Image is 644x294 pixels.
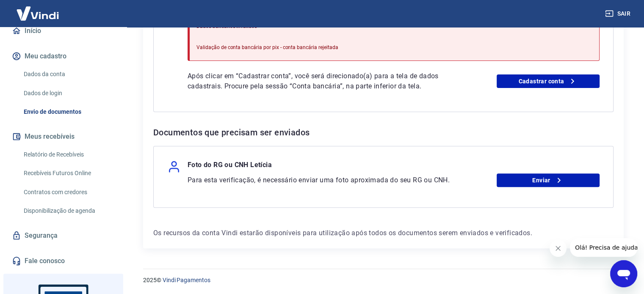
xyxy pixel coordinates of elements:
span: Olá! Precisa de ajuda? [5,6,71,13]
iframe: Fechar mensagem [550,240,567,257]
a: Segurança [10,226,116,245]
img: Vindi [10,0,65,26]
button: Meu cadastro [10,47,116,66]
a: Dados da conta [20,66,116,83]
a: Envio de documentos [20,103,116,121]
p: Para esta verificação, é necessário enviar uma foto aproximada do seu RG ou CNH. [188,175,455,185]
p: 2025 © [143,276,624,285]
button: Sair [603,6,634,22]
a: Contratos com credores [20,184,116,201]
p: Foto do RG ou CNH Letícia [188,160,272,173]
iframe: Botão para abrir a janela de mensagens [610,260,637,287]
img: user.af206f65c40a7206969b71a29f56cfb7.svg [167,160,181,173]
p: Os recursos da conta Vindi estarão disponíveis para utilização após todos os documentos serem env... [153,228,614,238]
a: Cadastrar conta [497,74,600,88]
button: Meus recebíveis [10,127,116,146]
a: Relatório de Recebíveis [20,146,116,163]
iframe: Mensagem da empresa [570,238,637,257]
p: Após clicar em “Cadastrar conta”, você será direcionado(a) para a tela de dados cadastrais. Procu... [188,71,455,91]
a: Início [10,22,116,40]
a: Dados de login [20,85,116,102]
a: Recebíveis Futuros Online [20,165,116,182]
a: Disponibilização de agenda [20,202,116,220]
p: Validação de conta bancária por pix - conta bancária rejeitada [196,44,338,51]
a: Fale conosco [10,252,116,270]
a: Enviar [497,173,600,187]
h6: Documentos que precisam ser enviados [153,126,614,139]
a: Vindi Pagamentos [163,277,210,283]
